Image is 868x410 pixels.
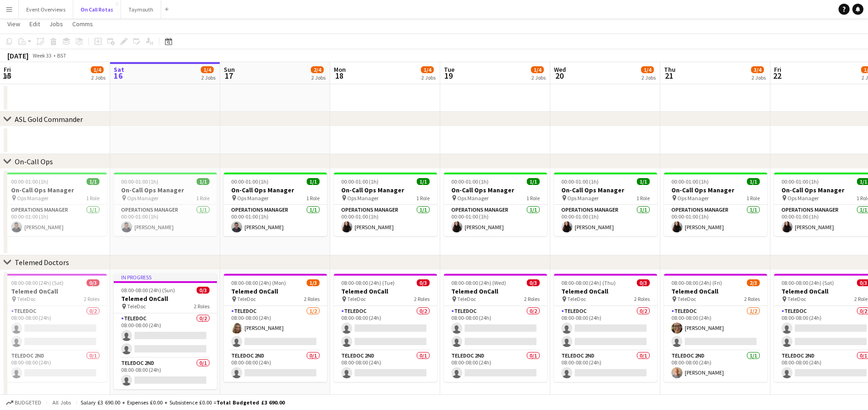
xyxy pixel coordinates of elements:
span: Budgeted [15,399,41,406]
app-card-role: TeleDoc 2nd0/108:00-08:00 (24h) [224,351,327,382]
app-card-role: TeleDoc 2nd0/108:00-08:00 (24h) [4,351,107,382]
span: 00:00-01:00 (1h) [781,178,819,185]
span: 22 [773,70,781,81]
span: 1/4 [91,66,104,73]
span: Ops Manager [17,195,48,202]
app-job-card: 08:00-08:00 (24h) (Mon)1/3Telemed OnCall TeleDoc2 RolesTeleDoc1/208:00-08:00 (24h)[PERSON_NAME] T... [224,274,327,382]
span: 1 Role [746,195,760,202]
app-card-role: TeleDoc0/208:00-08:00 (24h) [334,306,437,351]
span: TeleDoc [457,295,476,302]
app-card-role: TeleDoc 2nd0/108:00-08:00 (24h) [554,351,657,382]
div: 08:00-08:00 (24h) (Sat)0/3Telemed OnCall TeleDoc2 RolesTeleDoc0/208:00-08:00 (24h) TeleDoc 2nd0/1... [4,274,107,382]
div: 2 Jobs [641,74,656,81]
div: [DATE] [7,51,29,60]
app-card-role: TeleDoc0/208:00-08:00 (24h) [554,306,657,351]
span: Ops Manager [127,195,158,202]
app-card-role: Operations Manager1/100:00-01:00 (1h)[PERSON_NAME] [664,205,767,236]
app-card-role: Operations Manager1/100:00-01:00 (1h)[PERSON_NAME] [334,205,437,236]
span: 17 [222,70,235,81]
span: 2 Roles [744,295,760,302]
span: Fri [4,65,11,74]
span: 0/3 [527,279,540,286]
app-card-role: TeleDoc1/208:00-08:00 (24h)[PERSON_NAME] [224,306,327,351]
h3: Telemed OnCall [4,287,107,295]
span: View [7,20,20,28]
app-job-card: 08:00-08:00 (24h) (Thu)0/3Telemed OnCall TeleDoc2 RolesTeleDoc0/208:00-08:00 (24h) TeleDoc 2nd0/1... [554,274,657,382]
button: On Call Rotas [73,0,121,18]
span: Fri [774,65,781,74]
span: Thu [664,65,676,74]
span: Ops Manager [787,195,819,202]
span: 08:00-08:00 (24h) (Thu) [561,279,616,286]
span: TeleDoc [237,295,256,302]
span: 1/4 [201,66,214,73]
app-card-role: TeleDoc 2nd0/108:00-08:00 (24h) [114,358,217,389]
span: 00:00-01:00 (1h) [121,178,158,185]
span: 08:00-08:00 (24h) (Sun) [121,287,175,294]
a: Jobs [46,18,67,30]
span: 2/3 [747,279,760,286]
span: 08:00-08:00 (24h) (Sat) [11,279,64,286]
span: TeleDoc [677,295,696,302]
span: 00:00-01:00 (1h) [11,178,48,185]
span: 2 Roles [414,295,430,302]
span: TeleDoc [17,295,36,302]
h3: On-Call Ops Manager [444,186,547,194]
span: Ops Manager [347,195,379,202]
span: 0/3 [417,279,430,286]
span: 1 Role [306,195,320,202]
h3: Telemed OnCall [444,287,547,295]
a: Edit [26,18,44,30]
span: 1/4 [531,66,544,73]
h3: On-Call Ops Manager [664,186,767,194]
h3: On-Call Ops Manager [114,186,217,194]
app-job-card: 00:00-01:00 (1h)1/1On-Call Ops Manager Ops Manager1 RoleOperations Manager1/100:00-01:00 (1h)[PER... [4,173,107,236]
div: 08:00-08:00 (24h) (Fri)2/3Telemed OnCall TeleDoc2 RolesTeleDoc1/208:00-08:00 (24h)[PERSON_NAME] T... [664,274,767,382]
div: 08:00-08:00 (24h) (Tue)0/3Telemed OnCall TeleDoc2 RolesTeleDoc0/208:00-08:00 (24h) TeleDoc 2nd0/1... [334,274,437,382]
span: 1/3 [307,279,320,286]
span: 1 Role [636,195,650,202]
span: TeleDoc [347,295,366,302]
span: 00:00-01:00 (1h) [561,178,599,185]
div: 2 Jobs [201,74,216,81]
button: Budgeted [5,398,43,408]
app-job-card: 00:00-01:00 (1h)1/1On-Call Ops Manager Ops Manager1 RoleOperations Manager1/100:00-01:00 (1h)[PER... [664,173,767,236]
h3: Telemed OnCall [664,287,767,295]
app-card-role: Operations Manager1/100:00-01:00 (1h)[PERSON_NAME] [554,205,657,236]
h3: Telemed OnCall [334,287,437,295]
span: 1/1 [747,178,760,185]
span: Sun [224,65,235,74]
app-job-card: 00:00-01:00 (1h)1/1On-Call Ops Manager Ops Manager1 RoleOperations Manager1/100:00-01:00 (1h)[PER... [334,173,437,236]
span: TeleDoc [127,303,146,310]
h3: On-Call Ops Manager [224,186,327,194]
app-card-role: TeleDoc 2nd0/108:00-08:00 (24h) [334,351,437,382]
div: On-Call Ops [15,157,53,166]
div: BST [57,52,66,59]
span: 2 Roles [524,295,540,302]
span: 08:00-08:00 (24h) (Wed) [451,279,506,286]
span: Ops Manager [677,195,709,202]
span: 1/4 [421,66,434,73]
span: 1/1 [527,178,540,185]
span: 00:00-01:00 (1h) [671,178,709,185]
app-card-role: TeleDoc0/208:00-08:00 (24h) [4,306,107,351]
div: 2 Jobs [91,74,105,81]
span: 19 [443,70,454,81]
app-job-card: 08:00-08:00 (24h) (Wed)0/3Telemed OnCall TeleDoc2 RolesTeleDoc0/208:00-08:00 (24h) TeleDoc 2nd0/1... [444,274,547,382]
span: 1/1 [637,178,650,185]
span: 1/1 [197,178,210,185]
app-job-card: 00:00-01:00 (1h)1/1On-Call Ops Manager Ops Manager1 RoleOperations Manager1/100:00-01:00 (1h)[PER... [224,173,327,236]
button: Event Overviews [19,0,73,18]
span: 08:00-08:00 (24h) (Mon) [231,279,286,286]
app-card-role: Operations Manager1/100:00-01:00 (1h)[PERSON_NAME] [114,205,217,236]
span: 0/3 [637,279,650,286]
span: 08:00-08:00 (24h) (Tue) [341,279,395,286]
app-job-card: In progress08:00-08:00 (24h) (Sun)0/3Telemed OnCall TeleDoc2 RolesTeleDoc0/208:00-08:00 (24h) Tel... [114,274,217,389]
span: Jobs [49,20,63,28]
span: 00:00-01:00 (1h) [231,178,268,185]
span: 1/1 [417,178,430,185]
h3: Telemed OnCall [554,287,657,295]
